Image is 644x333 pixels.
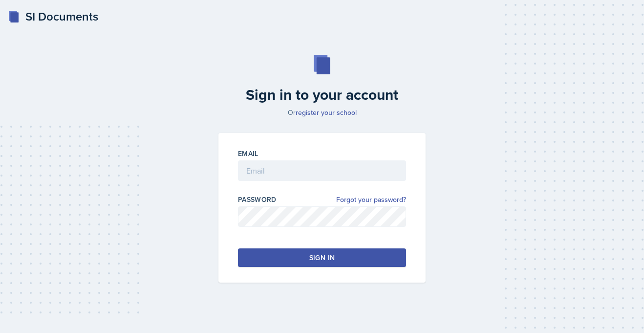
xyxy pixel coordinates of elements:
[296,108,357,117] a: register your school
[213,108,431,117] p: Or
[309,253,335,263] div: Sign in
[213,86,431,104] h2: Sign in to your account
[238,160,406,181] input: Email
[238,248,406,267] button: Sign in
[8,8,98,25] a: SI Documents
[238,195,277,204] label: Password
[336,195,406,205] a: Forgot your password?
[238,149,258,158] label: Email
